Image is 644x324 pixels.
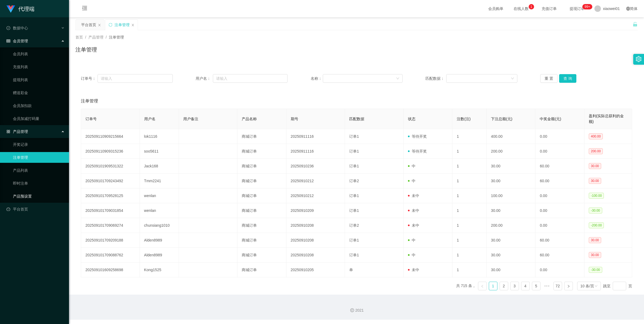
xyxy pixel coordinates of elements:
td: 商城订单 [237,144,286,159]
li: 72 [553,282,562,290]
span: 注数(注) [457,117,470,121]
td: 202509101709069274 [81,218,140,233]
td: chunsiang1010 [140,218,179,233]
span: 订单号： [81,76,98,81]
i: 图标: copyright [350,308,354,312]
td: 商城订单 [237,174,286,188]
td: 商城订单 [237,203,286,218]
span: / [106,35,107,39]
div: 跳至 页 [603,282,632,290]
td: wenlan [140,203,179,218]
td: 202509101709031854 [81,203,140,218]
td: 1 [452,203,487,218]
li: 3 [510,282,519,290]
i: 图标: setting [636,56,642,62]
span: 名称： [311,76,323,81]
td: 202509110909215664 [81,129,140,144]
a: 4 [521,282,529,290]
a: 5 [532,282,540,290]
td: Alden8989 [140,233,179,248]
td: 商城订单 [237,159,286,174]
span: 提现订单 [567,7,587,11]
a: 1 [489,282,497,290]
td: 0.00 [535,188,584,203]
span: 产品管理 [88,35,103,39]
h1: 注单管理 [75,46,97,54]
span: 单 [349,268,353,272]
i: 图标: close [131,23,134,27]
sup: 1157 [583,4,592,9]
span: / [85,35,86,39]
span: 订单2 [349,179,359,183]
span: 数据中心 [6,26,28,30]
input: 请输入 [98,74,173,83]
span: 订单2 [349,223,359,228]
span: 匹配数据： [425,76,446,81]
td: 20250911116 [286,144,345,159]
li: 1 [489,282,497,290]
td: 30.00 [487,159,535,174]
span: -200.00 [589,222,604,228]
li: 5 [532,282,541,290]
span: 订单1 [349,134,359,139]
span: -100.00 [589,193,604,199]
i: 图标: global [626,7,630,11]
td: Tmm2241 [140,174,179,188]
li: 向后 5 页 [543,282,551,290]
td: 1 [452,218,487,233]
td: Alden8989 [140,248,179,263]
span: 中奖金额(元) [540,117,561,121]
span: 中 [408,238,416,242]
span: 等待开奖 [408,134,427,139]
span: 中 [408,179,416,183]
td: 1 [452,129,487,144]
span: 订单1 [349,253,359,257]
a: 注单管理 [13,152,65,163]
i: 图标: down [511,77,514,81]
i: 图标: down [594,284,598,288]
sup: 1 [529,4,534,9]
td: 202509101709243492 [81,174,140,188]
a: 会员列表 [13,49,65,59]
a: 开奖记录 [13,139,65,150]
td: 202509101709088762 [81,248,140,263]
td: 30.00 [487,203,535,218]
div: 2021 [73,308,640,313]
td: 202509101609258698 [81,263,140,277]
i: 图标: down [396,77,399,81]
td: 60.00 [535,159,584,174]
a: 会员加减打码量 [13,113,65,124]
button: 查 询 [559,74,576,83]
p: 1 [530,4,532,9]
td: 20250910212 [286,174,345,188]
span: ••• [543,282,551,290]
td: 20250910209 [286,203,345,218]
li: 2 [500,282,508,290]
span: 注单管理 [109,35,124,39]
a: 2 [500,282,508,290]
span: 会员管理 [6,39,28,43]
td: 200.00 [487,144,535,159]
td: lok1116 [140,129,179,144]
span: 未中 [408,194,419,198]
i: 图标: check-circle-o [6,26,10,30]
span: 订单1 [349,208,359,213]
td: 100.00 [487,188,535,203]
i: 图标: left [481,285,484,288]
button: 重 置 [540,74,558,83]
li: 4 [521,282,530,290]
span: 用户名 [144,117,155,121]
span: 未中 [408,223,419,228]
td: wenlan [140,188,179,203]
span: 匹配数据 [349,117,364,121]
td: 30.00 [487,248,535,263]
span: 首页 [75,35,83,39]
td: 1 [452,174,487,188]
td: 202509101709528125 [81,188,140,203]
span: 30.00 [589,237,601,243]
td: 1 [452,263,487,277]
td: 商城订单 [237,129,286,144]
span: 未中 [408,268,419,272]
span: 用户备注 [183,117,198,121]
i: 图标: right [567,285,570,288]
